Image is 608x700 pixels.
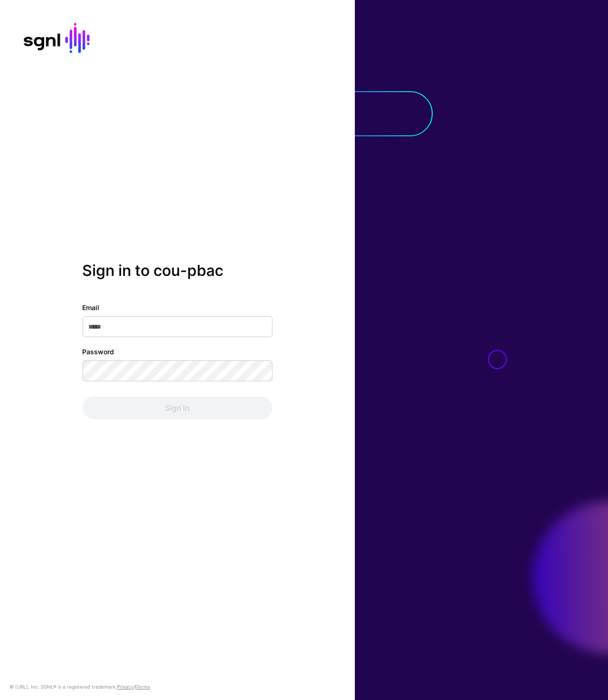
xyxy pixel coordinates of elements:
[117,684,134,690] a: Privacy
[82,303,99,312] label: Email
[82,262,272,280] h2: Sign in to cou-pbac
[136,684,150,690] a: Terms
[82,347,114,357] label: Password
[9,683,150,691] div: © [URL], Inc. SGNL® is a registered trademark. &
